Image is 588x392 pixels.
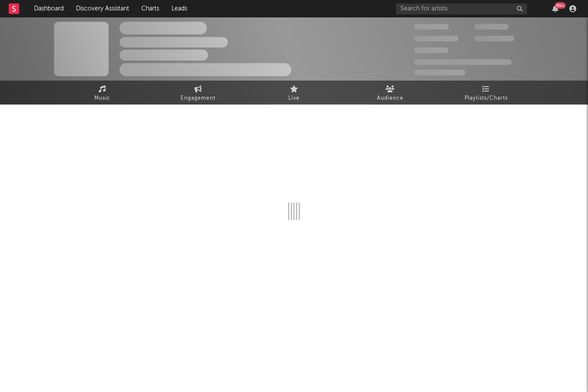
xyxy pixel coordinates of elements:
[414,70,465,75] span: Jump Score: 85.0
[438,81,534,105] a: Playlists/Charts
[474,36,514,41] span: 1,000,000
[552,5,558,12] button: 99+
[94,93,110,104] span: Music
[150,81,246,105] a: Engagement
[396,3,527,14] input: Search for artists
[54,81,150,105] a: Music
[414,24,449,30] span: 300,000
[288,93,300,104] span: Live
[414,59,512,65] span: 50,000,000 Monthly Listeners
[246,81,342,105] a: Live
[414,36,458,41] span: 50,000,000
[342,81,438,105] a: Audience
[555,2,566,9] div: 99 +
[414,47,448,53] span: 100,000
[474,24,509,30] span: 100,000
[181,93,215,104] span: Engagement
[377,93,403,104] span: Audience
[465,93,508,104] span: Playlists/Charts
